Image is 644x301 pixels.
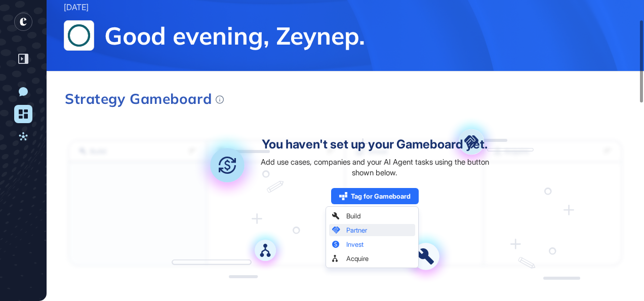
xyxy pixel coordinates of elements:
img: partner.aac698ea.svg [446,117,497,167]
div: entrapeer-logo [14,13,32,31]
div: [DATE] [64,1,89,14]
div: Strategy Gameboard [65,92,224,106]
div: You haven't set up your Gameboard yet. [262,138,488,150]
span: Good evening, Zeynep. [104,20,626,51]
div: Add use cases, companies and your AI Agent tasks using the button shown below. [256,157,494,178]
img: acquire.a709dd9a.svg [245,230,286,271]
img: invest.bd05944b.svg [194,132,261,199]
